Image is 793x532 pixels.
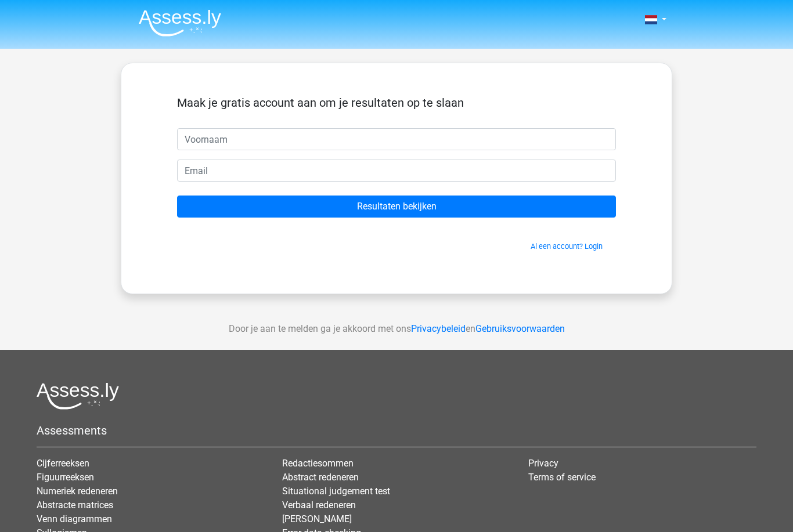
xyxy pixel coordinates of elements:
img: Assessly logo [37,382,119,410]
input: Resultaten bekijken [177,196,616,218]
img: Assessly [139,9,221,37]
a: [PERSON_NAME] [282,513,352,524]
a: Situational judgement test [282,486,390,497]
a: Gebruiksvoorwaarden [475,323,565,334]
a: Venn diagrammen [37,513,112,524]
a: Abstract redeneren [282,472,359,483]
a: Numeriek redeneren [37,486,118,497]
a: Figuurreeksen [37,472,94,483]
a: Terms of service [528,472,596,483]
a: Al een account? Login [531,242,603,251]
h5: Assessments [37,424,756,437]
a: Privacybeleid [411,323,466,334]
a: Verbaal redeneren [282,500,356,511]
h5: Maak je gratis account aan om je resultaten op te slaan [177,96,616,110]
input: Email [177,160,616,182]
a: Redactiesommen [282,458,354,469]
a: Abstracte matrices [37,500,113,511]
input: Voornaam [177,128,616,150]
a: Privacy [528,458,558,469]
a: Cijferreeksen [37,458,89,469]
